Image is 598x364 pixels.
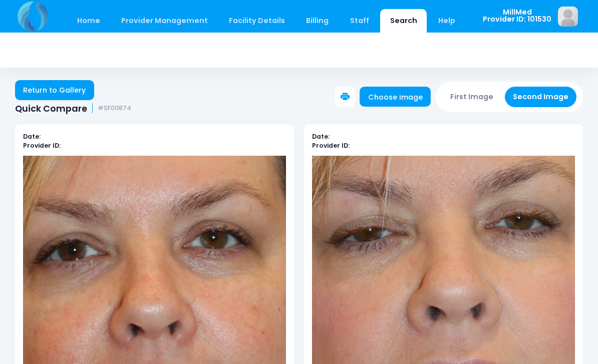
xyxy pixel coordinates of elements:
a: Staff [340,9,379,33]
img: image [558,7,578,27]
a: Choose image [360,87,431,107]
a: Home [67,9,110,33]
a: Return to Gallery [15,80,94,100]
a: Provider Management [111,9,217,33]
small: #SF011874 [98,105,131,112]
b: Date: [312,132,330,141]
a: Billing [296,9,339,33]
b: Date: [23,132,41,141]
button: Second Image [505,87,577,107]
button: First Image [442,87,502,107]
a: Facility Details [219,9,295,33]
a: Help [429,9,465,33]
a: Search [380,9,427,33]
b: Provider ID: [23,141,61,150]
span: Quick Compare [15,103,87,114]
span: MillMed Provider ID: 101530 [483,9,551,23]
b: Provider ID: [312,141,350,150]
